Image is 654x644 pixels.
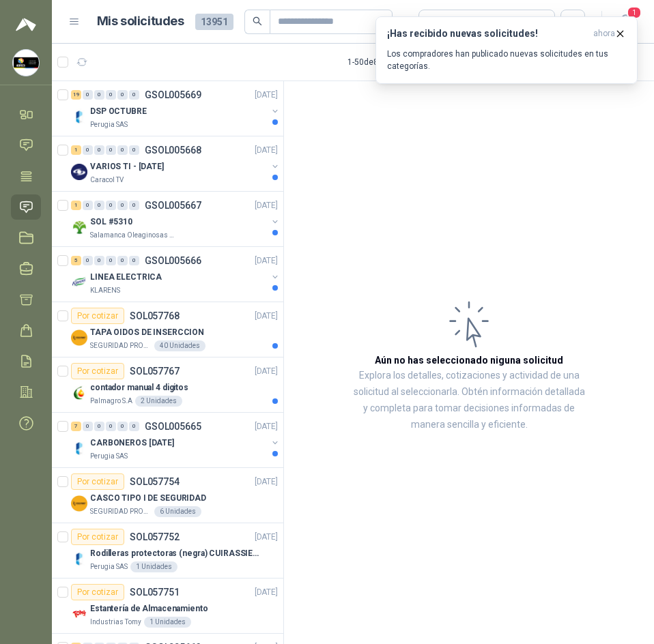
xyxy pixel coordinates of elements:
[145,90,201,100] p: GSOL005669
[144,617,191,628] div: 1 Unidades
[90,160,164,173] p: VARIOS TI - [DATE]
[90,396,132,407] p: Palmagro S.A
[71,330,87,346] img: Company Logo
[71,108,87,125] img: Company Logo
[71,164,87,180] img: Company Logo
[130,366,180,376] p: SOL057767
[255,475,278,488] p: [DATE]
[52,357,283,413] a: Por cotizarSOL057767[DATE] Company Logocontador manual 4 digitosPalmagro S.A2 Unidades
[387,28,588,40] h3: ¡Has recibido nuevas solicitudes!
[90,175,124,186] p: Caracol TV
[129,145,139,155] div: 0
[52,579,283,634] a: Por cotizarSOL057751[DATE] Company LogoEstantería de AlmacenamientoIndustrias Tomy1 Unidades
[145,256,201,265] p: GSOL005666
[90,437,174,450] p: CARBONEROS [DATE]
[71,145,81,155] div: 1
[90,271,162,284] p: LINEA ELECTRICA
[255,310,278,323] p: [DATE]
[97,12,184,31] h1: Mis solicitudes
[52,302,283,357] a: Por cotizarSOL057768[DATE] Company LogoTAPA OIDOS DE INSERCCIONSEGURIDAD PROVISER LTDA40 Unidades
[117,90,128,100] div: 0
[90,230,176,241] p: Salamanca Oleaginosas SAS
[130,561,177,572] div: 1 Unidades
[90,381,188,394] p: contador manual 4 digitos
[71,201,81,210] div: 1
[106,422,116,431] div: 0
[83,90,93,100] div: 0
[52,523,283,579] a: Por cotizarSOL057752[DATE] Company LogoRodilleras protectoras (negra) CUIRASSIER para motocicleta...
[52,468,283,523] a: Por cotizarSOL057754[DATE] Company LogoCASCO TIPO I DE SEGURIDADSEGURIDAD PROVISER LTDA6 Unidades
[90,451,128,462] p: Perugia SAS
[16,16,36,33] img: Logo peakr
[135,396,182,407] div: 2 Unidades
[375,16,638,84] button: ¡Has recibido nuevas solicitudes!ahora Los compradores han publicado nuevas solicitudes en tus ca...
[145,145,201,155] p: GSOL005668
[130,587,180,597] p: SOL057751
[90,617,141,628] p: Industrias Tomy
[13,50,39,76] img: Company Logo
[71,495,87,512] img: Company Logo
[90,105,147,118] p: DSP OCTUBRE
[106,201,116,210] div: 0
[71,422,81,431] div: 7
[375,353,563,368] h3: Aún no has seleccionado niguna solicitud
[71,606,87,622] img: Company Logo
[71,473,124,490] div: Por cotizar
[71,440,87,456] img: Company Logo
[627,6,642,19] span: 1
[90,119,128,130] p: Perugia SAS
[255,199,278,212] p: [DATE]
[613,10,638,34] button: 1
[387,48,626,72] p: Los compradores han publicado nuevas solicitudes en tus categorías.
[83,256,93,265] div: 0
[71,529,124,545] div: Por cotizar
[90,506,152,517] p: SEGURIDAD PROVISER LTDA
[255,144,278,157] p: [DATE]
[71,197,281,241] a: 1 0 0 0 0 0 GSOL005667[DATE] Company LogoSOL #5310Salamanca Oleaginosas SAS
[255,420,278,433] p: [DATE]
[71,308,124,324] div: Por cotizar
[129,90,139,100] div: 0
[129,256,139,265] div: 0
[106,145,116,155] div: 0
[71,256,81,265] div: 5
[130,477,180,486] p: SOL057754
[117,145,128,155] div: 0
[71,252,281,296] a: 5 0 0 0 0 0 GSOL005666[DATE] Company LogoLINEA ELECTRICAKLARENS
[106,256,116,265] div: 0
[154,340,205,351] div: 40 Unidades
[154,506,201,517] div: 6 Unidades
[90,492,206,505] p: CASCO TIPO I DE SEGURIDAD
[71,90,81,100] div: 19
[129,422,139,431] div: 0
[255,586,278,599] p: [DATE]
[94,256,104,265] div: 0
[71,584,124,600] div: Por cotizar
[145,422,201,431] p: GSOL005665
[71,385,87,401] img: Company Logo
[71,142,281,186] a: 1 0 0 0 0 0 GSOL005668[DATE] Company LogoVARIOS TI - [DATE]Caracol TV
[83,145,93,155] div: 0
[253,16,262,26] span: search
[593,28,615,40] span: ahora
[71,274,87,291] img: Company Logo
[117,256,128,265] div: 0
[94,201,104,210] div: 0
[90,285,120,296] p: KLARENS
[71,87,281,130] a: 19 0 0 0 0 0 GSOL005669[DATE] Company LogoDSP OCTUBREPerugia SAS
[106,90,116,100] div: 0
[130,532,180,542] p: SOL057752
[129,201,139,210] div: 0
[117,422,128,431] div: 0
[90,602,208,615] p: Estantería de Almacenamiento
[145,201,201,210] p: GSOL005667
[90,326,204,339] p: TAPA OIDOS DE INSERCCION
[71,219,87,235] img: Company Logo
[130,311,180,321] p: SOL057768
[71,363,124,379] div: Por cotizar
[90,547,260,560] p: Rodilleras protectoras (negra) CUIRASSIER para motocicleta, rodilleras para motocicleta,
[255,531,278,544] p: [DATE]
[71,418,281,462] a: 7 0 0 0 0 0 GSOL005665[DATE] Company LogoCARBONEROS [DATE]Perugia SAS
[255,365,278,378] p: [DATE]
[83,201,93,210] div: 0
